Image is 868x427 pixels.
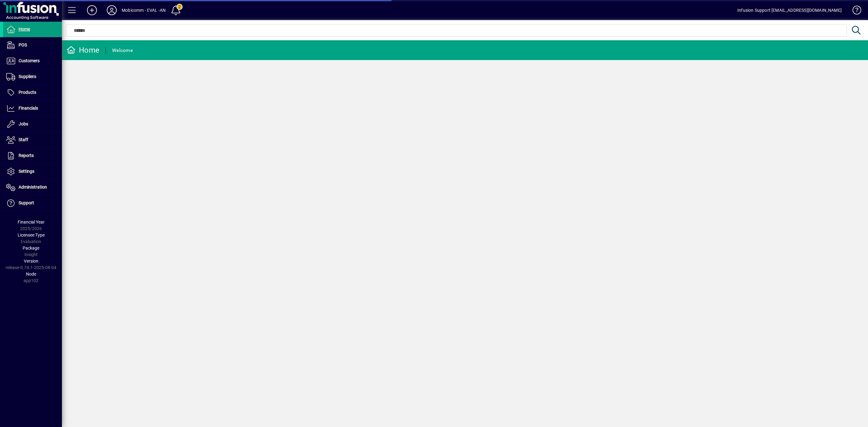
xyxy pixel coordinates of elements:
[19,58,40,63] span: Customers
[3,195,62,211] a: Support
[3,116,62,132] a: Jobs
[3,101,62,116] a: Financials
[102,5,122,16] button: Profile
[19,169,34,174] span: Settings
[18,220,45,224] span: Financial Year
[3,132,62,148] a: Staff
[3,69,62,85] a: Suppliers
[24,259,38,264] span: Version
[26,272,36,277] span: Node
[19,200,34,205] span: Support
[67,45,99,55] div: Home
[19,27,30,32] span: Home
[19,137,28,142] span: Staff
[3,180,62,195] a: Administration
[112,46,133,55] div: Welcome
[3,53,62,69] a: Customers
[19,153,34,158] span: Reports
[82,5,102,16] button: Add
[19,74,36,79] span: Suppliers
[19,90,36,95] span: Products
[737,5,842,15] div: Infusion Support [EMAIL_ADDRESS][DOMAIN_NAME]
[19,106,38,111] span: Financials
[3,164,62,179] a: Settings
[23,246,39,251] span: Package
[19,42,27,47] span: POS
[18,233,45,237] span: Licensee Type
[3,85,62,100] a: Products
[122,5,166,15] div: Mobicomm - EVAL -AN
[3,148,62,163] a: Reports
[19,121,28,126] span: Jobs
[19,185,47,190] span: Administration
[848,1,860,21] a: Knowledge Base
[3,37,62,53] a: POS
